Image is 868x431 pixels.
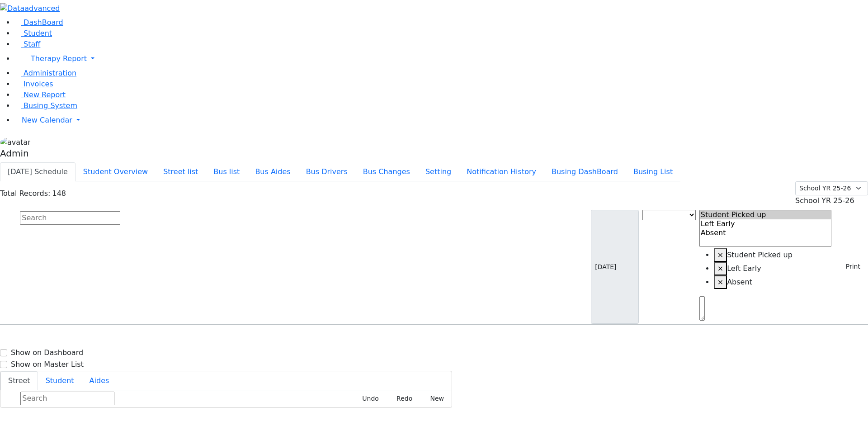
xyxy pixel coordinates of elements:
span: Absent [727,278,752,286]
span: School YR 25-26 [795,196,854,205]
label: Show on Master List [11,359,84,370]
button: Street [0,371,38,390]
input: Search [20,392,114,405]
span: DashBoard [24,18,63,27]
input: Search [20,211,120,225]
li: Absent [714,275,832,289]
a: New Calendar [14,111,868,129]
button: Undo [352,392,383,406]
button: Bus Changes [355,162,418,181]
span: Busing System [24,101,77,110]
span: × [717,251,723,259]
button: Setting [418,162,459,181]
a: Student [14,29,52,38]
button: Remove item [714,262,727,275]
a: Staff [14,40,40,48]
button: Bus Drivers [298,162,355,181]
a: Therapy Report [14,50,868,68]
textarea: Search [699,296,705,321]
span: × [717,278,723,286]
button: Bus list [206,162,247,181]
div: Street [0,390,452,407]
a: Invoices [14,80,53,88]
span: Invoices [24,80,53,88]
span: Student [24,29,52,38]
select: Default select example [795,181,868,195]
button: Aides [82,371,117,390]
button: Redo [387,392,416,406]
button: Remove item [714,275,727,289]
a: DashBoard [14,18,63,27]
button: Notification History [459,162,544,181]
button: Student Overview [75,162,156,181]
button: Student [38,371,82,390]
option: Student Picked up [700,210,831,219]
span: Left Early [727,264,761,273]
button: Print [835,260,864,274]
li: Student Picked up [714,248,832,262]
button: Street list [156,162,206,181]
span: New Report [24,90,66,99]
button: Busing DashBoard [544,162,626,181]
span: Administration [24,69,76,77]
span: New Calendar [22,116,72,124]
span: × [717,264,723,273]
a: New Report [14,90,66,99]
span: 148 [52,189,66,198]
span: Therapy Report [31,54,87,63]
button: Remove item [714,248,727,262]
button: Bus Aides [247,162,298,181]
option: Absent [700,228,831,237]
option: Left Early [700,219,831,228]
a: Administration [14,69,76,77]
span: Staff [24,40,40,48]
button: Busing List [626,162,680,181]
li: Left Early [714,262,832,275]
a: Busing System [14,101,77,110]
span: Student Picked up [727,251,793,259]
label: Show on Dashboard [11,347,83,358]
button: New [420,392,448,406]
